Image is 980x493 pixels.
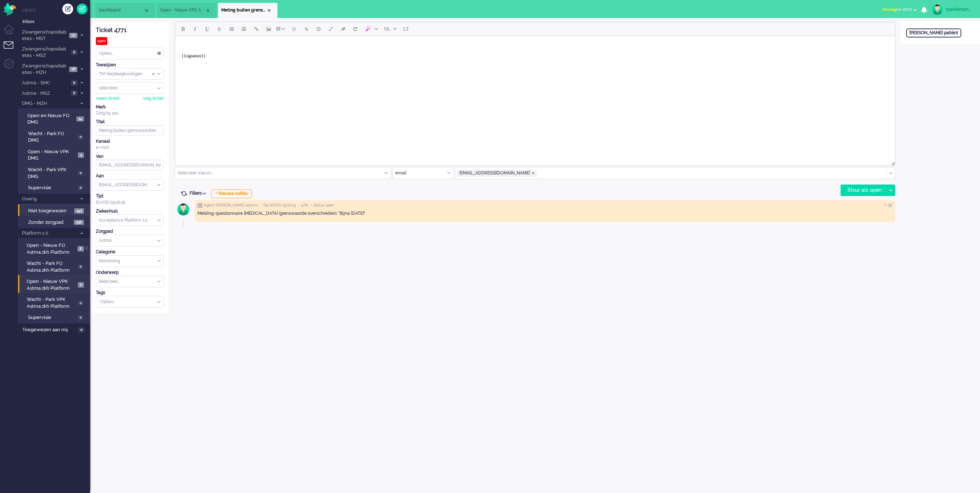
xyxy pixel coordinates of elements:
[457,170,537,177] span: noreply+a81912fc-b0d5-dfed-5f0a-e47970eff3a3@zorgbijjouacc.omnidesk.com ❎
[21,147,89,162] a: Open - Nieuw VPK DMG 4
[325,23,337,35] button: Fullscreen
[160,7,205,13] span: Open - Nieuw VPK Astma zkh Platform
[96,119,164,125] div: Titel
[28,314,76,321] span: Supervisie
[197,210,892,217] div: Melding: questionnaire [MEDICAL_DATA] (grenswaarde overschreden). "Bijna [DATE]"
[21,111,89,126] a: Open en Nieuw FO DMG 14
[841,185,886,196] div: Stuur als open
[96,154,164,160] div: Van
[69,33,77,38] span: 10
[96,68,164,80] div: Assign Group
[889,159,895,165] div: Resize
[403,26,409,32] span: 13
[96,96,120,102] div: neem ticket
[71,80,77,86] span: 0
[21,313,89,321] a: Supervisie 0
[21,196,77,203] span: Overig
[27,278,76,292] span: Open - Nieuw VPK Astma zkh Platform
[27,242,76,256] span: Open - Nieuw FO Astma zkh Platform
[21,63,67,76] span: Zwangerschapsdiabetes - MZH
[96,290,164,296] div: Tags
[4,25,20,41] li: Dashboard menu
[177,23,189,35] button: Bold
[932,4,943,15] img: avatar
[76,116,84,122] span: 14
[22,18,90,25] span: Inbox
[21,218,89,226] a: Zonder zorgpad 236
[77,246,84,252] span: 6
[21,325,90,333] a: Toegewezen aan mij 0
[28,219,72,226] span: Zonder zorgpad
[4,3,16,15] img: flow_omnibird.svg
[28,130,76,144] span: Wacht - Park FO DMG
[71,50,77,55] span: 0
[77,4,88,14] a: Quick Ticket
[238,23,250,35] button: Numbered list
[96,228,164,235] div: Zorgpad
[221,7,266,13] span: Meting buiten grenswaarden
[260,203,296,208] span: • Tijd [DATE] 09:16:19
[881,7,912,12] span: for 00:01
[96,270,164,276] div: Onderwerp
[96,296,164,308] div: Select Tags
[21,277,89,292] a: Open - Nieuw VPK Astma zkh Platform 2
[28,208,72,214] span: Niet toegewezen
[96,26,164,35] div: Ticket 4771
[96,104,164,110] div: Merk
[77,315,84,320] span: 0
[74,208,84,214] span: 193
[877,2,921,18] li: Afwezigfor 00:01
[27,296,76,310] span: Wacht - Park VPK Astma zkh Platform
[96,208,164,214] div: Ziekenhuis
[96,193,164,205] div: [DATE] 09:16:18
[4,41,20,58] li: Tickets menu
[205,8,211,13] div: Close tab
[361,23,381,35] button: AI
[197,203,202,208] img: ic_note_grey.svg
[262,23,275,35] button: Insert/edit image
[312,23,325,35] button: Delay message
[96,179,164,191] div: To
[266,8,272,13] div: Close tab
[96,173,164,179] div: Aan
[77,134,84,140] span: 0
[300,23,312,35] button: Add attachment
[21,129,89,144] a: Wacht - Park FO DMG 0
[881,7,896,12] span: Afwezig
[96,82,164,94] div: Assign User
[21,80,69,86] span: Astma - SMC
[311,203,334,208] span: • Status open
[96,62,164,68] div: Toewijzen
[906,28,961,37] div: [PERSON_NAME] patiënt
[213,23,226,35] button: Strikethrough
[143,96,164,102] div: volg ticket
[190,191,209,196] span: Filters
[77,185,84,191] span: 0
[27,260,75,274] span: Wacht - Park FO Astma zkh Platform
[21,206,89,214] a: Niet toegewezen 193
[96,249,164,255] div: Categorie
[78,152,84,158] span: 4
[27,112,74,126] span: Open en Nieuw FO DMG
[78,282,84,288] span: 2
[275,23,288,35] button: Table
[21,100,77,107] span: DMG - MZH
[21,183,89,191] a: Supervisie 0
[96,110,164,116] div: Zorg bij jou
[144,8,150,13] div: Close tab
[21,230,77,237] span: Platform 1.0
[174,200,192,218] img: avatar
[77,264,84,270] span: 0
[28,166,75,180] span: Wacht - Park VPK DMG
[71,90,77,96] span: 0
[21,17,90,25] a: Inbox
[400,23,412,35] button: 13
[384,26,391,32] span: NL
[21,295,89,310] a: Wacht - Park VPK Astma zkh Platform 0
[349,23,361,35] button: Reset content
[337,23,349,35] button: Clear formatting
[62,4,73,14] div: Creëer ticket
[96,145,164,151] div: e-mail
[218,3,277,18] li: 4771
